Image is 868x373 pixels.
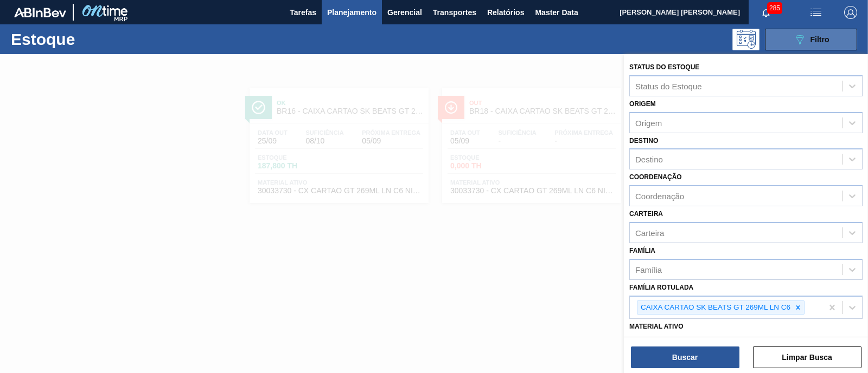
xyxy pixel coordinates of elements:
[635,228,664,237] div: Carteira
[290,6,316,19] span: Tarefas
[629,63,699,71] label: Status do Estoque
[767,2,782,14] span: 285
[535,6,578,19] span: Master Data
[629,137,658,145] label: Destino
[635,265,662,274] div: Família
[433,6,476,19] span: Transportes
[629,100,656,108] label: Origem
[11,33,168,45] h1: Estoque
[629,247,655,254] label: Família
[809,6,822,19] img: userActions
[629,173,682,181] label: Coordenação
[487,6,524,19] span: Relatórios
[635,192,684,201] div: Coordenação
[387,6,422,19] span: Gerencial
[732,29,759,50] div: Pogramando: nenhum usuário selecionado
[629,210,663,218] label: Carteira
[629,284,693,291] label: Família Rotulada
[637,301,792,315] div: CAIXA CARTAO SK BEATS GT 269ML LN C6
[810,35,829,44] span: Filtro
[14,8,66,17] img: TNhmsLtSVTkK8tSr43FrP2fwEKptu5GPRR3wAAAABJRU5ErkJggg==
[327,6,376,19] span: Planejamento
[635,81,702,90] div: Status do Estoque
[844,6,857,19] img: Logout
[749,5,783,20] button: Notificações
[765,29,857,50] button: Filtro
[629,323,684,330] label: Material ativo
[635,155,663,164] div: Destino
[635,118,662,127] div: Origem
